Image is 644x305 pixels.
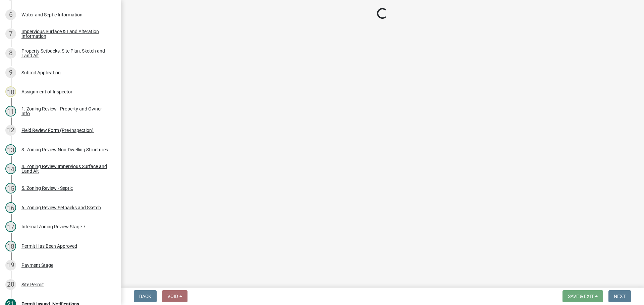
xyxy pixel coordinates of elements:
[5,279,16,290] div: 20
[21,147,108,152] div: 3. Zoning Review Non-Dwelling Structures
[5,221,16,232] div: 17
[21,89,72,94] div: Assignment of Inspector
[21,244,77,248] div: Permit Has Been Approved
[568,294,594,299] span: Save & Exit
[5,183,16,194] div: 15
[5,86,16,97] div: 10
[21,49,110,58] div: Property Setbacks, Site Plan, Sketch and Land Alt
[562,290,603,302] button: Save & Exit
[21,106,110,116] div: 1. Zoning Review - Property and Owner Info
[5,125,16,136] div: 12
[21,224,86,229] div: Internal Zoning Review Stage 7
[21,12,83,17] div: Water and Septic Information
[614,294,626,299] span: Next
[5,144,16,155] div: 13
[5,67,16,78] div: 9
[21,128,94,133] div: Field Review Form (Pre-Inspection)
[21,205,101,210] div: 6. Zoning Review Setbacks and Sketch
[5,106,16,117] div: 11
[134,290,157,302] button: Back
[21,70,61,75] div: Submit Application
[162,290,187,302] button: Void
[5,48,16,59] div: 8
[5,202,16,213] div: 16
[5,28,16,39] div: 7
[5,9,16,20] div: 6
[21,282,44,287] div: Site Permit
[21,186,73,190] div: 5. Zoning Review - Septic
[21,263,53,268] div: Payment Stage
[5,260,16,271] div: 19
[167,294,178,299] span: Void
[139,294,151,299] span: Back
[608,290,631,302] button: Next
[5,163,16,174] div: 14
[21,29,110,39] div: Impervious Surface & Land Alteration Information
[5,241,16,251] div: 18
[21,164,110,173] div: 4. Zoning Review Impervious Surface and Land Alt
